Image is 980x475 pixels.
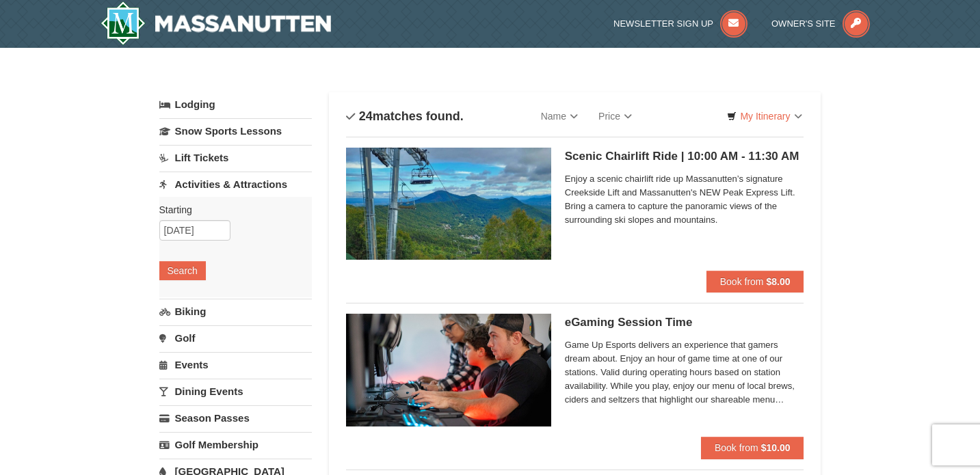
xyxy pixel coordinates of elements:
a: Owner's Site [771,18,870,29]
a: Events [159,352,312,377]
a: Lodging [159,92,312,117]
a: Snow Sports Lessons [159,118,312,144]
button: Book from $10.00 [701,437,804,459]
span: Owner's Site [771,18,836,29]
span: Enjoy a scenic chairlift ride up Massanutten’s signature Creekside Lift and Massanutten's NEW Pea... [565,172,804,227]
span: Newsletter Sign Up [613,18,713,29]
img: 19664770-34-0b975b5b.jpg [346,314,551,426]
span: 24 [359,109,373,123]
strong: $10.00 [761,442,791,453]
a: Activities & Attractions [159,172,312,197]
a: Lift Tickets [159,145,312,170]
img: Massanutten Resort Logo [101,1,332,45]
button: Book from $8.00 [706,271,804,293]
img: 24896431-1-a2e2611b.jpg [346,148,551,260]
span: Game Up Esports delivers an experience that gamers dream about. Enjoy an hour of game time at one... [565,338,804,407]
a: Dining Events [159,379,312,404]
label: Starting [159,203,302,217]
a: Biking [159,299,312,324]
h4: matches found. [346,109,464,123]
a: Newsletter Sign Up [613,18,747,29]
h5: Scenic Chairlift Ride | 10:00 AM - 11:30 AM [565,150,804,163]
a: Price [588,103,642,130]
h5: eGaming Session Time [565,316,804,329]
a: Massanutten Resort [101,1,332,45]
span: Book from [715,442,758,453]
strong: $8.00 [766,276,790,287]
button: Search [159,261,206,280]
a: Golf [159,325,312,351]
a: Golf Membership [159,432,312,457]
a: Season Passes [159,405,312,431]
a: Name [531,103,588,130]
span: Book from [720,276,764,287]
a: My Itinerary [718,106,810,126]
